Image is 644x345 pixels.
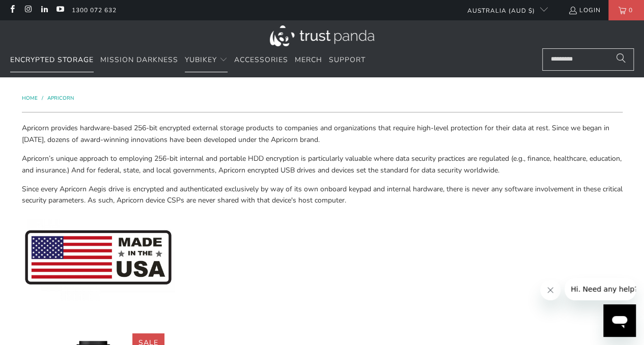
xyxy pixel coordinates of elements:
[329,48,366,72] a: Support
[10,55,94,65] span: Encrypted Storage
[22,154,622,175] span: Apricorn’s unique approach to employing 256-bit internal and portable HDD encryption is particula...
[329,55,366,65] span: Support
[295,48,322,72] a: Merch
[22,123,609,144] span: Apricorn provides hardware-based 256-bit encrypted external storage products to companies and org...
[10,48,366,72] nav: Translation missing: en.navigation.header.main_nav
[8,6,16,14] a: Trust Panda Australia on Facebook
[295,55,322,65] span: Merch
[234,55,288,65] span: Accessories
[270,25,374,46] img: Trust Panda Australia
[185,48,228,72] summary: YubiKey
[234,48,288,72] a: Accessories
[100,55,178,65] span: Mission Darkness
[185,55,217,65] span: YubiKey
[540,280,561,300] iframe: Close message
[608,48,634,71] button: Search
[6,7,73,15] span: Hi. Need any help?
[10,48,94,72] a: Encrypted Storage
[568,5,601,16] a: Login
[22,184,623,205] span: Since every Apricorn Aegis drive is encrypted and authenticated exclusively by way of its own onb...
[23,6,32,14] a: Trust Panda Australia on Instagram
[55,6,64,14] a: Trust Panda Australia on YouTube
[565,278,636,300] iframe: Message from company
[40,6,48,14] a: Trust Panda Australia on LinkedIn
[72,5,117,16] a: 1300 072 632
[542,48,634,71] input: Search...
[603,304,636,337] iframe: Button to launch messaging window
[100,48,178,72] a: Mission Darkness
